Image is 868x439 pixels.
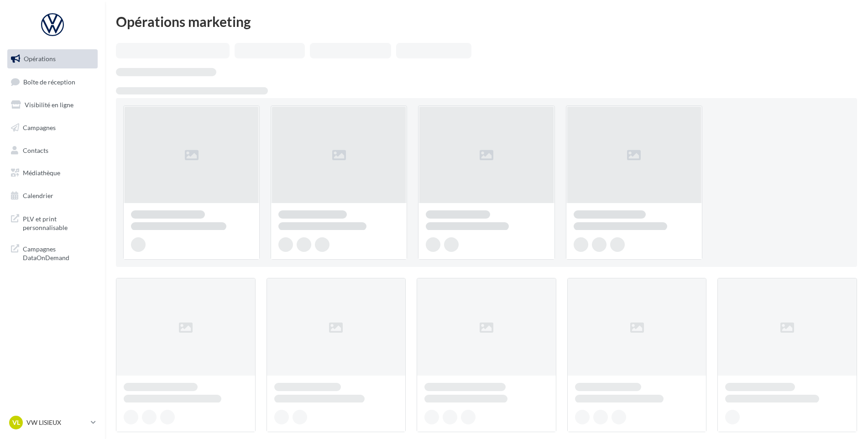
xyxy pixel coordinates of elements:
[116,15,857,28] div: Opérations marketing
[5,209,99,236] a: PLV et print personnalisable
[23,146,48,154] span: Contacts
[12,418,20,427] span: VL
[7,414,98,431] a: VL VW LISIEUX
[5,49,99,68] a: Opérations
[5,163,99,183] a: Médiathèque
[23,78,75,85] span: Boîte de réception
[5,95,99,115] a: Visibilité en ligne
[5,118,99,137] a: Campagnes
[26,418,87,427] p: VW LISIEUX
[25,101,73,109] span: Visibilité en ligne
[23,169,60,177] span: Médiathèque
[5,239,99,266] a: Campagnes DataOnDemand
[23,213,94,232] span: PLV et print personnalisable
[23,192,53,199] span: Calendrier
[23,124,56,131] span: Campagnes
[23,243,94,262] span: Campagnes DataOnDemand
[5,72,99,92] a: Boîte de réception
[24,55,56,63] span: Opérations
[5,141,99,160] a: Contacts
[5,186,99,205] a: Calendrier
